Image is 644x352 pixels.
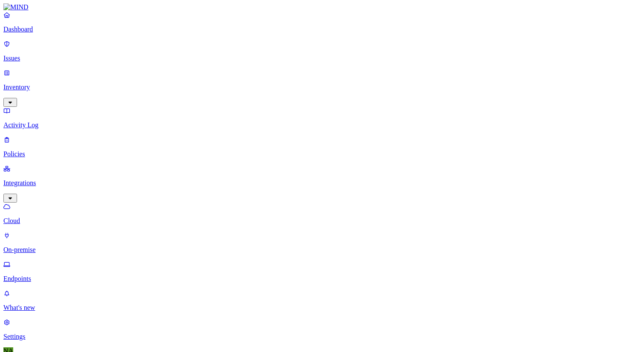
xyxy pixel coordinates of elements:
[3,3,29,11] img: MIND
[3,107,641,129] a: Activity Log
[3,3,641,11] a: MIND
[3,179,641,187] p: Integrations
[3,304,641,312] p: What's new
[3,275,641,283] p: Endpoints
[3,150,641,158] p: Policies
[3,217,641,225] p: Cloud
[3,246,641,254] p: On-premise
[3,333,641,341] p: Settings
[3,260,641,283] a: Endpoints
[3,69,641,106] a: Inventory
[3,11,641,33] a: Dashboard
[3,203,641,225] a: Cloud
[3,40,641,62] a: Issues
[3,121,641,129] p: Activity Log
[3,165,641,201] a: Integrations
[3,54,641,62] p: Issues
[3,136,641,158] a: Policies
[3,289,641,312] a: What's new
[3,26,641,33] p: Dashboard
[3,318,641,341] a: Settings
[3,232,641,254] a: On-premise
[3,83,641,91] p: Inventory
